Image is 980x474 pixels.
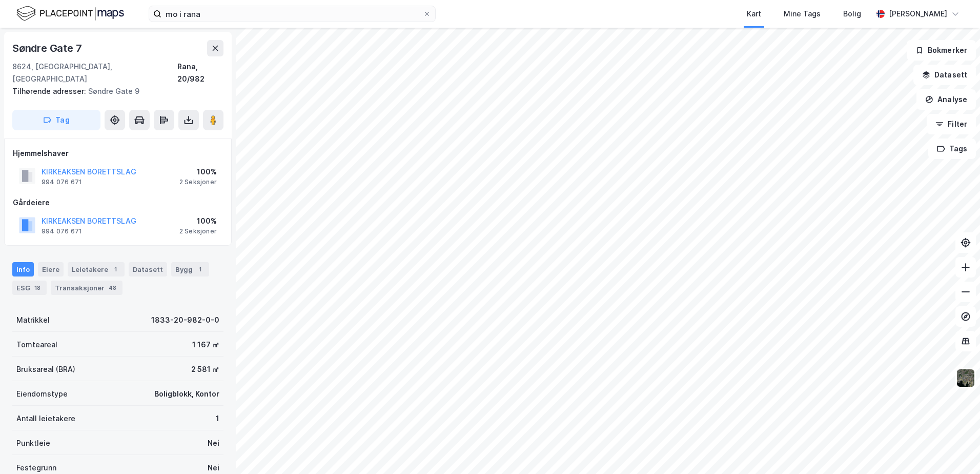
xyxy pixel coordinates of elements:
div: Festegrunn [16,462,56,474]
button: Tags [928,139,976,159]
img: logo.f888ab2527a4732fd821a326f86c7f29.svg [16,5,124,23]
div: 100% [179,166,217,178]
div: 48 [107,283,118,293]
div: 2 Seksjoner [179,227,217,235]
button: Tag [12,110,100,130]
div: Søndre Gate 7 [12,40,84,56]
button: Analyse [916,89,976,110]
input: Søk på adresse, matrikkel, gårdeiere, leietakere eller personer [161,6,423,22]
div: Kart [747,8,761,20]
img: 9k= [956,368,975,388]
div: Transaksjoner [51,281,122,295]
div: Punktleie [16,437,50,449]
div: Nei [208,437,219,449]
div: Hjemmelshaver [13,147,223,160]
div: 1 [110,264,120,274]
button: Filter [927,114,976,134]
div: Eiere [38,262,64,276]
div: 2 Seksjoner [179,178,217,186]
div: 994 076 671 [42,227,82,235]
div: Tomteareal [16,339,57,351]
div: Matrikkel [16,314,50,326]
div: Eiendomstype [16,388,68,400]
div: 1 [216,412,219,425]
div: [PERSON_NAME] [889,8,947,20]
div: 18 [32,283,43,293]
div: Bolig [843,8,861,20]
div: 8624, [GEOGRAPHIC_DATA], [GEOGRAPHIC_DATA] [12,61,177,85]
div: ESG [12,281,47,295]
div: Mine Tags [784,8,821,20]
div: Antall leietakere [16,412,75,425]
div: Nei [208,462,219,474]
span: Tilhørende adresser: [12,87,88,95]
div: Leietakere [68,262,125,276]
div: Bruksareal (BRA) [16,363,75,376]
div: Datasett [129,262,167,276]
div: Info [12,262,34,276]
div: 994 076 671 [42,178,82,186]
iframe: Chat Widget [929,425,980,474]
div: Kontrollprogram for chat [929,425,980,474]
div: Rana, 20/982 [177,61,223,85]
div: 1 [195,264,205,274]
button: Datasett [913,65,976,85]
div: 1 167 ㎡ [192,339,219,351]
div: Gårdeiere [13,196,223,209]
div: 2 581 ㎡ [191,363,219,376]
button: Bokmerker [907,40,976,61]
div: Søndre Gate 9 [12,85,215,97]
div: Bygg [171,262,209,276]
div: Boligblokk, Kontor [154,388,219,400]
div: 100% [179,215,217,227]
div: 1833-20-982-0-0 [151,314,219,326]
